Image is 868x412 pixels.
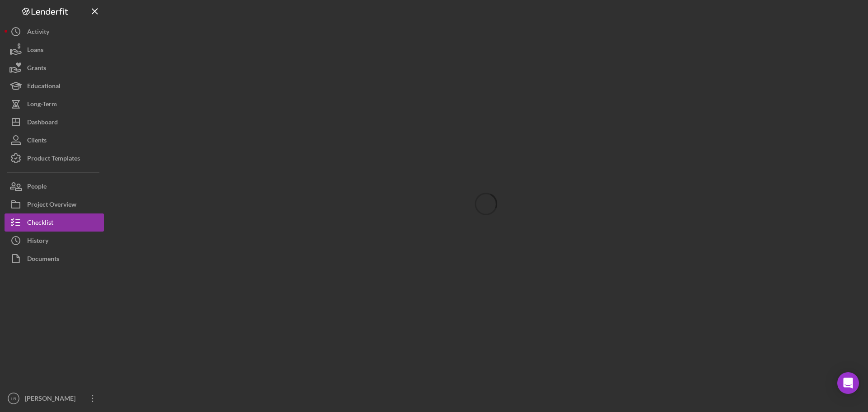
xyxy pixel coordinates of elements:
div: Activity [27,23,49,43]
button: Project Overview [5,195,104,213]
div: Checklist [27,213,53,234]
button: Educational [5,77,104,95]
div: Documents [27,250,59,270]
text: LR [11,396,16,401]
button: Dashboard [5,113,104,131]
button: History [5,232,104,250]
button: Loans [5,41,104,59]
button: Documents [5,250,104,268]
div: Open Intercom Messenger [837,372,859,394]
button: People [5,177,104,195]
div: Product Templates [27,149,80,170]
button: Activity [5,23,104,41]
button: Product Templates [5,149,104,167]
div: Loans [27,41,43,61]
div: People [27,177,47,198]
div: Educational [27,77,61,97]
div: Dashboard [27,113,58,133]
button: LR[PERSON_NAME] [5,389,104,407]
button: Checklist [5,213,104,232]
div: Project Overview [27,195,76,216]
div: Clients [27,131,47,152]
div: Long-Term [27,95,57,115]
div: History [27,232,48,252]
button: Clients [5,131,104,149]
button: Grants [5,59,104,77]
div: [PERSON_NAME] [23,389,81,410]
div: Grants [27,59,46,79]
button: Long-Term [5,95,104,113]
